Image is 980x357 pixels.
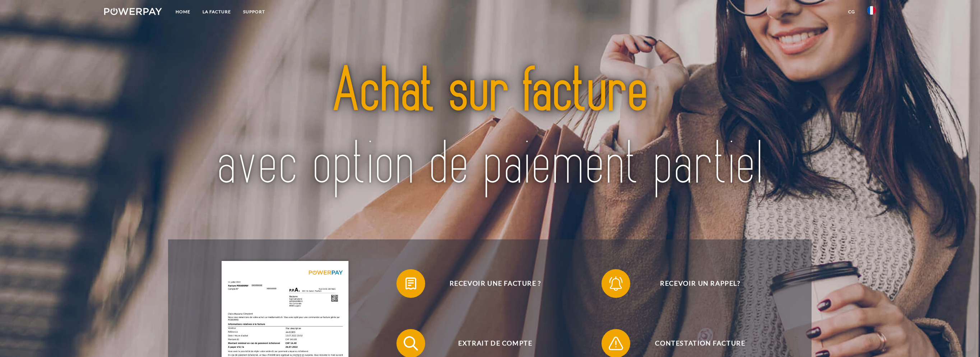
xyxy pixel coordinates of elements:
[402,334,420,352] img: qb_search.svg
[196,5,237,18] a: LA FACTURE
[602,269,788,298] button: Recevoir un rappel?
[842,5,861,18] a: CG
[205,36,774,221] img: title-powerpay_fr.svg
[607,334,625,352] img: qb_warning.svg
[396,269,583,298] button: Recevoir une facture ?
[612,269,788,298] span: Recevoir un rappel?
[402,275,420,292] img: qb_bill.svg
[169,5,196,18] a: Home
[867,6,876,15] img: fr
[951,328,974,351] iframe: Bouton de lancement de la fenêtre de messagerie
[237,5,271,18] a: Support
[104,8,162,15] img: logo-powerpay-white.svg
[407,269,583,298] span: Recevoir une facture ?
[607,275,625,292] img: qb_bell.svg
